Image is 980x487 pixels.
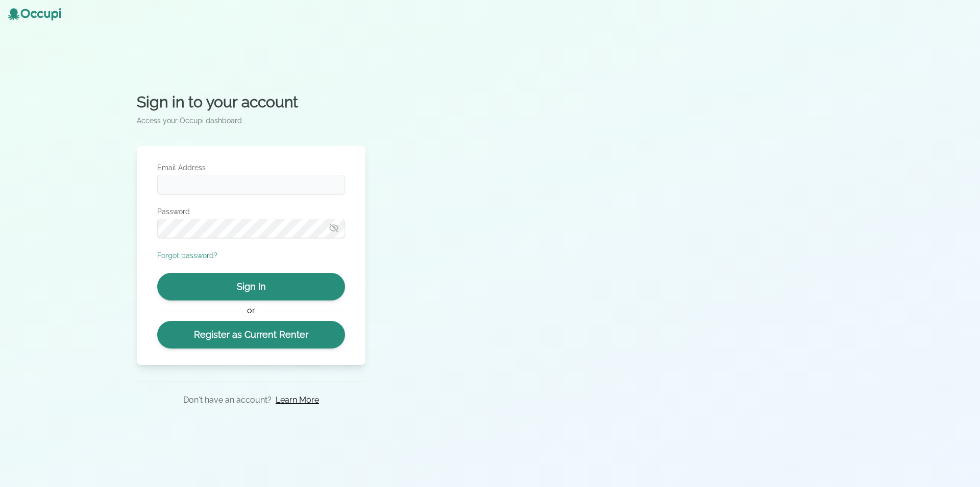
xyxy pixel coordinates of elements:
p: Don't have an account? [183,394,272,406]
button: Forgot password? [157,250,217,261]
h2: Sign in to your account [137,93,365,111]
p: Access your Occupi dashboard [137,115,365,126]
label: Email Address [157,163,345,173]
button: Sign In [157,273,345,300]
a: Register as Current Renter [157,321,345,349]
span: or [242,305,260,317]
label: Password [157,206,345,217]
a: Learn More [276,394,319,406]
